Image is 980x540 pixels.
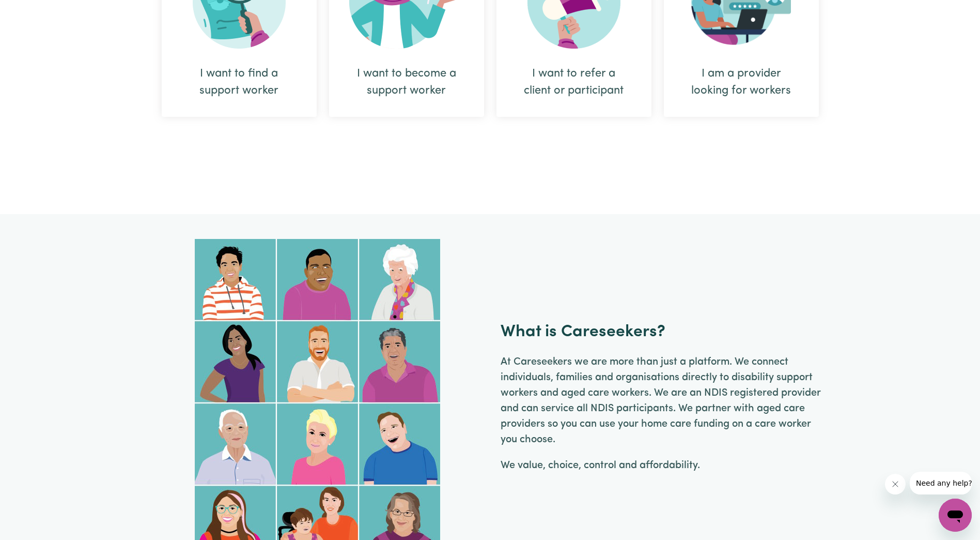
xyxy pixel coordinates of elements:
[6,7,63,16] span: Need any help?
[186,65,292,99] div: I want to find a support worker
[939,499,972,532] iframe: Button to launch messaging window
[354,65,459,99] div: I want to become a support worker
[885,474,906,494] iframe: Close message
[501,354,825,447] p: At Careseekers we are more than just a platform. We connect individuals, families and organisatio...
[501,458,825,473] p: We value, choice, control and affordability.
[910,472,972,494] iframe: Message from company
[501,322,665,342] h2: What is Careseekers?
[521,65,627,99] div: I want to refer a client or participant
[689,65,794,99] div: I am a provider looking for workers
